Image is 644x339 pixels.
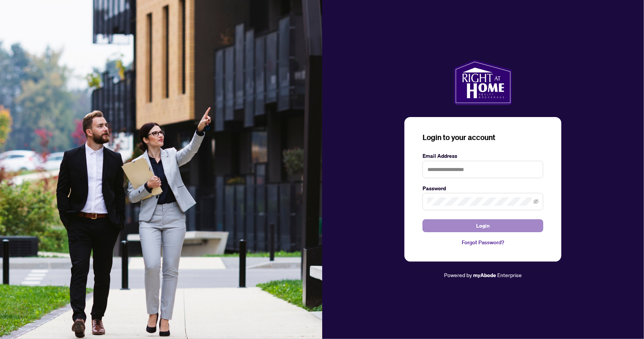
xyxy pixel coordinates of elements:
[454,60,512,105] img: ma-logo
[423,152,543,160] label: Email Address
[423,219,543,232] button: Login
[476,220,490,232] span: Login
[423,184,543,193] label: Password
[444,271,472,278] span: Powered by
[533,199,539,204] span: eye-invisible
[473,271,496,279] a: myAbode
[423,132,543,143] h3: Login to your account
[423,238,543,247] a: Forgot Password?
[497,271,522,278] span: Enterprise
